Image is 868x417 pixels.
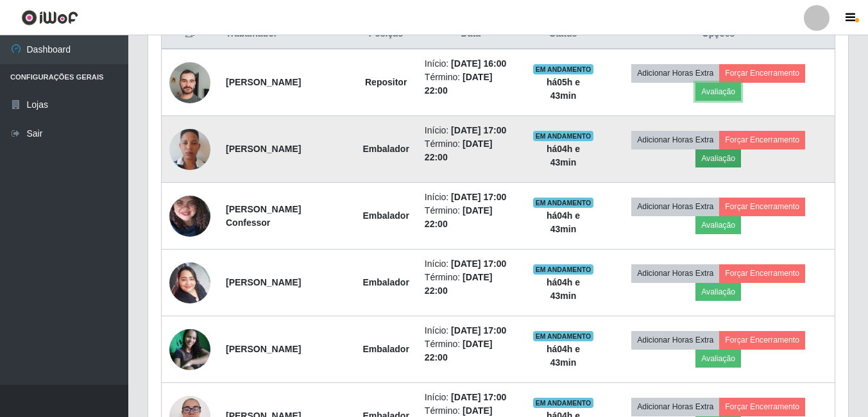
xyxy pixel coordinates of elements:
strong: [PERSON_NAME] [226,77,301,87]
li: Início: [425,324,517,337]
img: 1743109633482.jpeg [169,329,210,370]
li: Início: [425,124,517,137]
li: Início: [425,257,517,271]
button: Avaliação [695,216,741,234]
span: EM ANDAMENTO [533,398,594,408]
strong: [PERSON_NAME] [226,277,301,287]
span: EM ANDAMENTO [533,264,594,275]
button: Avaliação [695,149,741,167]
strong: [PERSON_NAME] [226,344,301,354]
strong: há 04 h e 43 min [547,277,580,301]
span: EM ANDAMENTO [533,131,594,141]
img: 1736825019382.jpeg [169,255,210,310]
strong: Embalador [363,210,409,221]
strong: [PERSON_NAME] [226,144,301,154]
img: 1698154683957.jpeg [169,113,210,186]
strong: há 04 h e 43 min [547,144,580,167]
button: Adicionar Horas Extra [631,398,719,416]
strong: Embalador [363,344,409,354]
li: Término: [425,204,517,231]
time: [DATE] 16:00 [451,58,506,69]
button: Adicionar Horas Extra [631,198,719,216]
img: CoreUI Logo [21,10,78,26]
button: Adicionar Horas Extra [631,331,719,349]
strong: há 04 h e 43 min [547,210,580,234]
time: [DATE] 17:00 [451,259,506,269]
button: Forçar Encerramento [719,398,805,416]
strong: [PERSON_NAME] Confessor [226,204,301,228]
button: Forçar Encerramento [719,331,805,349]
li: Término: [425,271,517,298]
button: Avaliação [695,350,741,368]
time: [DATE] 17:00 [451,392,506,402]
button: Adicionar Horas Extra [631,131,719,149]
li: Término: [425,137,517,164]
strong: Repositor [365,77,407,87]
span: EM ANDAMENTO [533,331,594,341]
time: [DATE] 17:00 [451,325,506,336]
li: Início: [425,191,517,204]
li: Término: [425,71,517,98]
time: [DATE] 17:00 [451,192,506,202]
button: Forçar Encerramento [719,131,805,149]
button: Forçar Encerramento [719,198,805,216]
li: Início: [425,391,517,404]
strong: há 05 h e 43 min [547,77,580,101]
li: Início: [425,57,517,71]
button: Adicionar Horas Extra [631,264,719,282]
button: Avaliação [695,283,741,301]
span: EM ANDAMENTO [533,64,594,74]
button: Forçar Encerramento [719,64,805,82]
img: 1748891631133.jpeg [169,171,210,262]
button: Adicionar Horas Extra [631,64,719,82]
time: [DATE] 17:00 [451,125,506,135]
strong: Embalador [363,277,409,287]
strong: Embalador [363,144,409,154]
button: Forçar Encerramento [719,264,805,282]
img: 1739632832480.jpeg [169,55,210,110]
strong: há 04 h e 43 min [547,344,580,368]
li: Término: [425,337,517,364]
span: EM ANDAMENTO [533,198,594,208]
button: Avaliação [695,83,741,101]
